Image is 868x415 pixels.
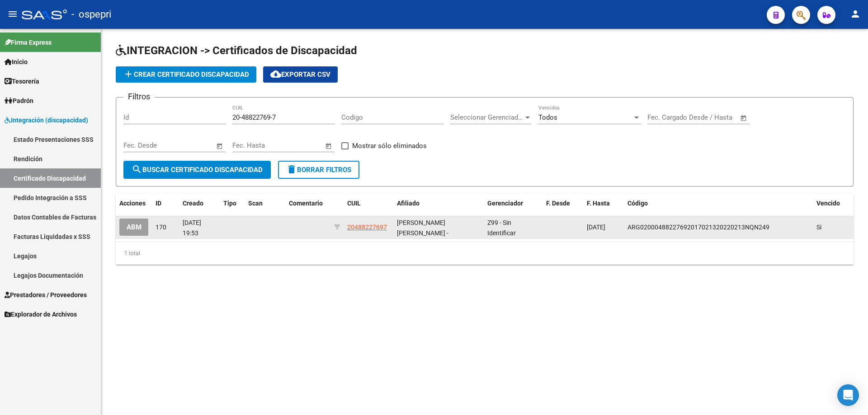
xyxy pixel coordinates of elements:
input: Fecha inicio [232,141,269,149]
h3: Filtros [123,90,155,103]
button: ABM [119,219,149,235]
button: Buscar Certificado Discapacidad [123,161,271,179]
span: Acciones [119,200,146,207]
span: Todos [538,113,557,121]
span: ARG02000488227692017021320220213NQN249 [627,224,769,231]
span: Crear Certificado Discapacidad [123,70,249,79]
span: ID [156,200,161,207]
mat-icon: delete [286,164,297,175]
input: Fecha fin [692,113,736,121]
span: Afiliado [397,200,420,207]
span: Inicio [5,57,28,67]
span: F. Hasta [587,200,610,207]
span: Tesorería [5,76,39,86]
input: Fecha fin [277,141,321,149]
span: [PERSON_NAME] [PERSON_NAME] - [397,219,448,237]
datatable-header-cell: F. Hasta [583,194,624,213]
span: Exportar CSV [270,70,330,79]
span: CUIL [347,200,361,207]
span: Explorador de Archivos [5,309,77,319]
datatable-header-cell: Gerenciador [484,194,542,213]
div: Open Intercom Messenger [837,384,859,406]
span: Buscar Certificado Discapacidad [132,166,263,174]
datatable-header-cell: CUIL [344,194,393,213]
span: Prestadores / Proveedores [5,290,87,300]
span: Creado [183,200,203,207]
datatable-header-cell: Código [624,194,813,213]
datatable-header-cell: F. Desde [542,194,583,213]
span: Padrón [5,96,33,106]
datatable-header-cell: Creado [179,194,220,213]
span: Código [627,200,648,207]
span: [DATE] 19:53 [183,219,201,237]
span: Scan [248,200,263,207]
button: Exportar CSV [263,66,338,83]
datatable-header-cell: Scan [245,194,285,213]
datatable-header-cell: Acciones [116,194,152,213]
span: - ospepri [71,5,111,24]
span: Vencido [816,200,840,207]
datatable-header-cell: Tipo [220,194,245,213]
span: Seleccionar Gerenciador [450,113,524,121]
span: 170 [156,224,166,231]
button: Open calendar [739,113,749,123]
datatable-header-cell: Afiliado [393,194,484,213]
span: Borrar Filtros [286,166,351,174]
span: [DATE] [587,224,605,231]
span: F. Desde [546,200,570,207]
input: Fecha inicio [123,141,160,149]
datatable-header-cell: Vencido [813,194,854,213]
span: Z99 - Sin Identificar [487,219,516,237]
button: Open calendar [324,141,334,151]
button: Open calendar [215,141,225,151]
span: ABM [127,224,142,232]
span: INTEGRACION -> Certificados de Discapacidad [116,44,357,57]
span: Gerenciador [487,200,523,207]
span: Tipo [223,200,236,207]
span: Comentario [289,200,323,207]
span: Firma Express [5,37,52,47]
button: Crear Certificado Discapacidad [116,66,256,83]
button: Borrar Filtros [278,161,359,179]
input: Fecha inicio [647,113,684,121]
mat-icon: add [123,69,134,79]
datatable-header-cell: ID [152,194,179,213]
span: Si [816,224,821,231]
mat-icon: search [132,164,142,175]
div: 1 total [116,242,854,265]
input: Fecha fin [168,141,212,149]
mat-icon: person [850,9,861,19]
span: Mostrar sólo eliminados [352,140,427,151]
span: 20488227697 [347,224,387,231]
mat-icon: cloud_download [270,69,281,79]
span: Integración (discapacidad) [5,115,88,125]
mat-icon: menu [7,9,18,19]
datatable-header-cell: Comentario [285,194,330,213]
